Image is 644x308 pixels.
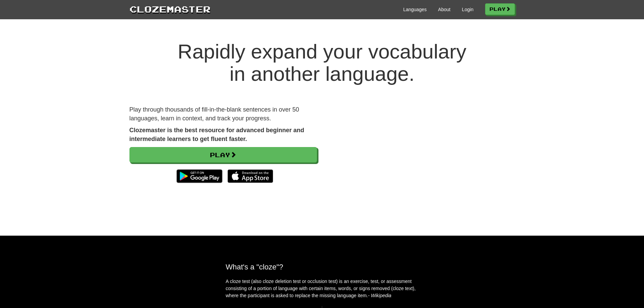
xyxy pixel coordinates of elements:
[403,6,427,13] a: Languages
[129,3,211,15] a: Clozemaster
[368,293,391,298] em: - Wikipedia
[462,6,473,13] a: Login
[173,166,225,186] img: Get it on Google Play
[485,3,515,15] a: Play
[438,6,451,13] a: About
[226,278,419,299] p: A cloze test (also cloze deletion test or occlusion test) is an exercise, test, or assessment con...
[129,127,304,142] strong: Clozemaster is the best resource for advanced beginner and intermediate learners to get fluent fa...
[226,263,419,271] h2: What's a "cloze"?
[129,105,317,123] p: Play through thousands of fill-in-the-blank sentences in over 50 languages, learn in context, and...
[129,147,317,163] a: Play
[228,169,273,183] img: Download_on_the_App_Store_Badge_US-UK_135x40-25178aeef6eb6b83b96f5f2d004eda3bffbb37122de64afbaef7...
